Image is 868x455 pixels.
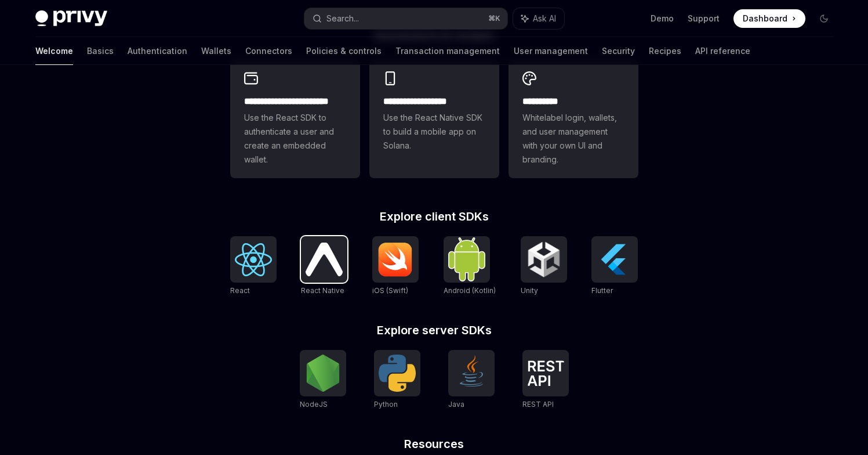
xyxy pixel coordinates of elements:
[245,37,292,65] a: Connectors
[230,324,638,336] h2: Explore server SDKs
[591,236,638,297] a: FlutterFlutter
[301,286,344,295] span: React Native
[35,10,107,27] img: dark logo
[453,355,490,392] img: Java
[395,37,500,65] a: Transaction management
[522,111,624,167] span: Whitelabel login, wallets, and user management with your own UI and branding.
[602,37,635,65] a: Security
[244,111,346,167] span: Use the React SDK to authenticate a user and create an embedded wallet.
[300,400,328,409] span: NodeJS
[513,8,564,29] button: Ask AI
[235,243,272,276] img: React
[525,241,562,278] img: Unity
[230,438,638,450] h2: Resources
[733,9,805,28] a: Dashboard
[230,286,250,295] span: React
[596,241,633,278] img: Flutter
[374,350,420,410] a: PythonPython
[230,236,277,297] a: ReactReact
[230,211,638,222] h2: Explore client SDKs
[651,13,674,24] a: Demo
[369,60,499,178] a: **** **** **** ***Use the React Native SDK to build a mobile app on Solana.
[522,400,554,409] span: REST API
[509,60,638,178] a: **** *****Whitelabel login, wallets, and user management with your own UI and branding.
[201,37,231,65] a: Wallets
[377,242,414,277] img: iOS (Swift)
[448,237,485,281] img: Android (Kotlin)
[448,400,464,409] span: Java
[695,37,750,65] a: API reference
[527,360,564,386] img: REST API
[372,286,408,295] span: iOS (Swift)
[815,9,833,28] button: Toggle dark mode
[301,236,347,297] a: React NativeReact Native
[326,12,359,26] div: Search...
[488,14,500,23] span: ⌘ K
[444,236,496,297] a: Android (Kotlin)Android (Kotlin)
[448,350,495,410] a: JavaJava
[521,236,567,297] a: UnityUnity
[306,243,343,276] img: React Native
[379,355,416,392] img: Python
[444,286,496,295] span: Android (Kotlin)
[521,286,538,295] span: Unity
[591,286,613,295] span: Flutter
[300,350,346,410] a: NodeJSNodeJS
[383,111,485,153] span: Use the React Native SDK to build a mobile app on Solana.
[87,37,114,65] a: Basics
[374,400,398,409] span: Python
[35,37,73,65] a: Welcome
[688,13,720,24] a: Support
[522,350,569,410] a: REST APIREST API
[372,236,419,297] a: iOS (Swift)iOS (Swift)
[304,355,342,392] img: NodeJS
[304,8,507,29] button: Search...⌘K
[514,37,588,65] a: User management
[649,37,681,65] a: Recipes
[128,37,187,65] a: Authentication
[306,37,382,65] a: Policies & controls
[743,13,787,24] span: Dashboard
[533,13,556,24] span: Ask AI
